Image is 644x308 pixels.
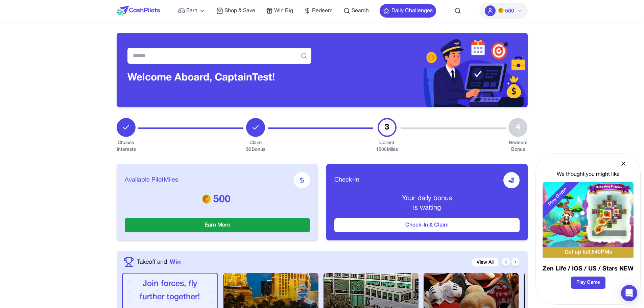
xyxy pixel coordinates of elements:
[413,205,441,211] span: is waiting
[472,258,498,266] a: View All
[498,8,504,13] img: PMs
[274,7,293,15] span: Win Big
[508,118,527,137] div: 4
[334,194,520,203] p: Your daily bonus
[621,285,637,301] div: Open Intercom Messenger
[543,247,634,258] div: Get up to 3,640 PMs
[137,258,181,266] a: Takeoff andWin
[216,7,255,15] a: Shop & Save
[170,258,181,266] span: Win
[127,72,311,84] h3: Welcome Aboard, Captain Test!
[378,118,397,137] div: 3
[312,7,333,15] span: Redeem
[508,140,527,153] div: Redeem Bonus
[334,218,520,232] button: Check-In & Claim
[571,277,605,289] button: Play Game
[186,7,197,15] span: Earn
[479,3,528,19] button: PMs500
[202,194,211,204] img: PMs
[117,140,136,153] div: Choose Interests
[246,140,265,153] div: Claim $ 5 Bonus
[224,7,255,15] span: Shop & Save
[536,175,579,218] div: Play Game
[352,7,369,15] span: Search
[125,218,310,232] button: Earn More
[178,7,206,15] a: Earn
[543,170,634,179] div: We thought you might like
[117,6,160,16] img: CashPilots Logo
[343,7,369,15] a: Search
[266,7,293,15] a: Win Big
[128,278,212,304] p: Join forces, fly further together!
[125,175,178,185] span: Available PilotMiles
[376,140,398,153] div: Collect 1500 Miles
[322,33,528,107] img: Header decoration
[334,175,359,185] span: Check-In
[137,258,167,266] span: Takeoff and
[304,7,333,15] a: Redeem
[508,177,515,184] img: receive-dollar
[380,4,436,18] button: Daily Challenges
[543,264,634,274] h3: Zen Life / IOS / US / Stars NEW
[505,7,514,15] span: 500
[125,194,310,206] p: 500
